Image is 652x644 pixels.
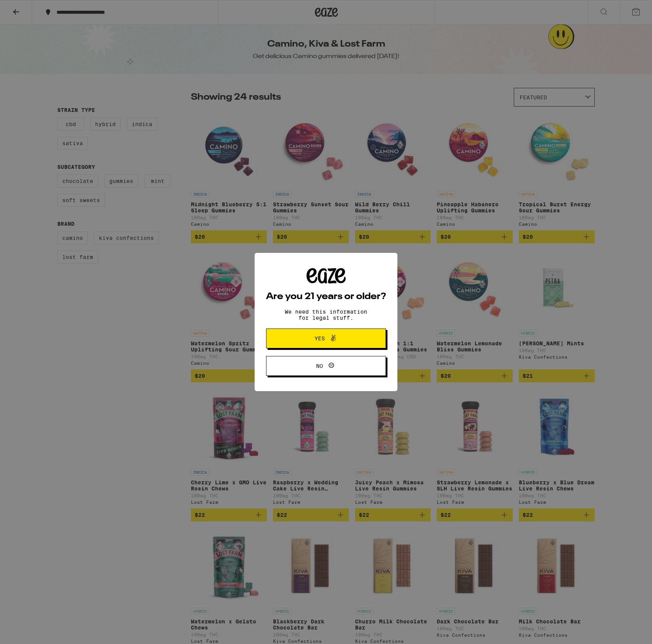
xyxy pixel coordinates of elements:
[266,292,386,301] h2: Are you 21 years or older?
[5,5,55,11] span: Hi. Need any help?
[315,336,325,341] span: Yes
[316,363,323,369] span: No
[266,356,386,376] button: No
[266,328,386,348] button: Yes
[278,309,374,321] p: We need this information for legal stuff.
